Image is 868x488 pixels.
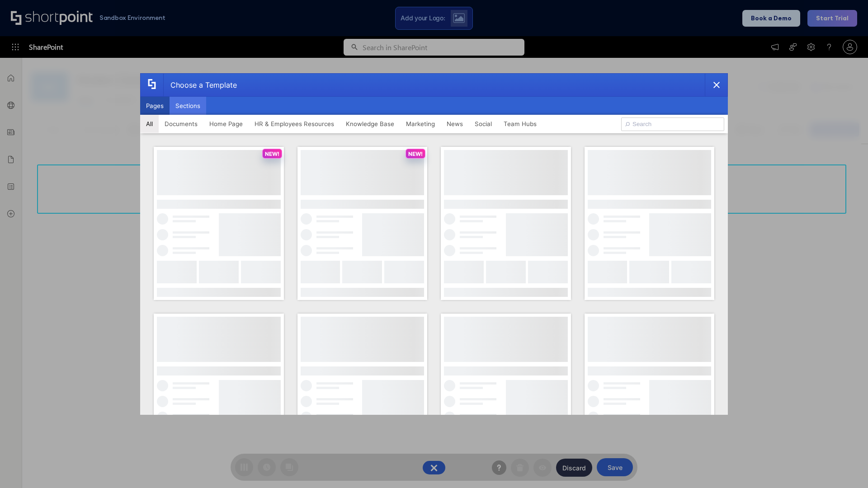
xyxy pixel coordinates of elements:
p: NEW! [408,150,423,157]
button: Pages [140,97,170,115]
button: Home Page [203,115,249,133]
button: All [140,115,159,133]
div: template selector [140,73,728,415]
iframe: Chat Widget [823,445,868,488]
button: Documents [159,115,203,133]
div: Choose a Template [163,74,237,96]
input: Search [621,117,724,131]
button: Social [469,115,498,133]
button: Team Hubs [498,115,542,133]
button: Knowledge Base [340,115,400,133]
button: News [441,115,469,133]
button: HR & Employees Resources [249,115,340,133]
button: Marketing [400,115,441,133]
button: Sections [170,97,206,115]
p: NEW! [265,150,279,157]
